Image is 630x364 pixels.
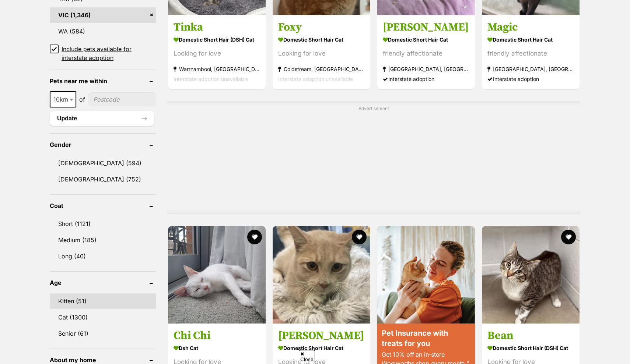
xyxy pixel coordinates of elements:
button: favourite [561,230,576,244]
div: Looking for love [278,49,365,59]
div: friendly affectionate [383,49,469,59]
span: of [79,95,85,104]
a: VIC (1,346) [50,7,156,23]
img: Bean - Domestic Short Hair (DSH) Cat [482,226,580,324]
h3: Foxy [278,20,365,34]
div: Interstate adoption [383,74,469,84]
strong: [GEOGRAPHIC_DATA], [GEOGRAPHIC_DATA] [383,64,469,74]
input: postcode [88,92,156,106]
strong: Dsh Cat [174,343,260,353]
button: favourite [352,230,367,244]
span: 10km [50,91,76,107]
header: Age [50,279,156,286]
strong: Domestic Short Hair (DSH) Cat [487,343,574,353]
h3: Magic [487,20,574,34]
div: Looking for love [174,49,260,59]
h3: [PERSON_NAME] [383,20,469,34]
strong: Domestic Short Hair Cat [383,34,469,45]
a: Short (1121) [50,216,156,232]
div: friendly affectionate [487,49,574,59]
a: Kitten (51) [50,293,156,309]
strong: Domestic Short Hair Cat [487,34,574,45]
header: Pets near me within [50,78,156,84]
a: Senior (61) [50,326,156,341]
a: WA (584) [50,24,156,39]
h3: [PERSON_NAME] [278,329,365,343]
a: Medium (185) [50,232,156,248]
span: Interstate adoption unavailable [174,76,248,82]
img: Harvey - Domestic Short Hair Cat [273,226,370,324]
a: [DEMOGRAPHIC_DATA] (594) [50,155,156,171]
a: Magic Domestic Short Hair Cat friendly affectionate [GEOGRAPHIC_DATA], [GEOGRAPHIC_DATA] Intersta... [482,15,580,89]
span: 10km [50,94,76,105]
img: Chi Chi - Dsh Cat [168,226,266,324]
span: Include pets available for interstate adoption [62,45,156,62]
iframe: Advertisement [195,115,553,207]
header: About my home [50,357,156,363]
button: Update [50,111,154,126]
div: Interstate adoption [487,74,574,84]
strong: Domestic Short Hair (DSH) Cat [174,34,260,45]
header: Coat [50,202,156,209]
strong: Domestic Short Hair Cat [278,343,365,353]
a: [DEMOGRAPHIC_DATA] (752) [50,172,156,187]
a: Long (40) [50,248,156,264]
strong: [GEOGRAPHIC_DATA], [GEOGRAPHIC_DATA] [487,64,574,74]
strong: Coldstream, [GEOGRAPHIC_DATA] [278,64,365,74]
strong: Domestic Short Hair Cat [278,34,365,45]
strong: Warrnambool, [GEOGRAPHIC_DATA] [174,64,260,74]
span: Interstate adoption unavailable [278,76,353,82]
button: favourite [247,230,262,244]
a: [PERSON_NAME] Domestic Short Hair Cat friendly affectionate [GEOGRAPHIC_DATA], [GEOGRAPHIC_DATA] ... [377,15,475,89]
a: Cat (1300) [50,310,156,325]
h3: Chi Chi [174,329,260,343]
a: Include pets available for interstate adoption [50,45,156,62]
div: Advertisement [167,101,580,214]
a: Tinka Domestic Short Hair (DSH) Cat Looking for love Warrnambool, [GEOGRAPHIC_DATA] Interstate ad... [168,15,266,89]
a: Foxy Domestic Short Hair Cat Looking for love Coldstream, [GEOGRAPHIC_DATA] Interstate adoption u... [273,15,370,89]
header: Gender [50,141,156,148]
h3: Tinka [174,20,260,34]
h3: Bean [487,329,574,343]
span: Close [299,350,315,363]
